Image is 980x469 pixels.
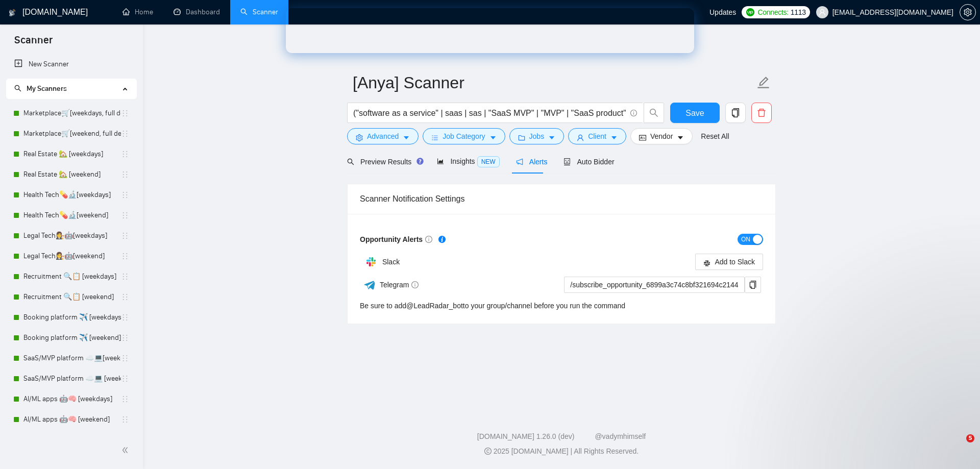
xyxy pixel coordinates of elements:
button: Save [670,103,720,123]
img: logo [9,5,16,21]
span: Preview Results [347,158,421,166]
span: Updates [709,8,736,16]
input: Search Freelance Jobs... [353,107,626,119]
a: Booking platform ✈️ [weekdays] [23,307,121,328]
span: holder [121,313,129,322]
span: idcard [639,134,646,141]
li: Legal Tech👩‍⚖️🤖[weekdays] [6,226,136,246]
a: SaaS/MVP platform ☁️💻 [weekend] [23,368,121,389]
span: copyright [484,448,492,455]
span: holder [121,130,129,138]
span: slack [703,259,710,266]
span: Insights [437,157,499,165]
span: search [347,158,354,165]
span: holder [121,395,129,403]
span: delete [752,108,771,117]
button: copy [745,277,761,293]
img: hpQkSZIkSZIkSZIkSZIkSZIkSZIkSZIkSZIkSZIkSZIkSZIkSZIkSZIkSZIkSZIkSZIkSZIkSZIkSZIkSZIkSZIkSZIkSZIkS... [361,252,381,272]
li: AI/ML apps 🤖🧠 [weekend] [6,409,136,430]
a: Recruitment 🔍📋 [weekend] [23,287,121,307]
li: Real Estate 🏡 [weekend] [6,164,136,185]
li: AI/ML apps 🤖🧠 [weekdays] [6,389,136,409]
a: @LeadRadar_bot [406,302,463,310]
span: area-chart [437,158,444,165]
span: caret-down [403,134,410,141]
li: Health Tech💊🔬[weekend] [6,205,136,226]
input: Scanner name... [353,70,755,95]
button: search [644,103,664,123]
a: homeHome [122,8,153,16]
span: bars [431,134,438,141]
span: Jobs [529,131,545,142]
span: Telegram [380,281,419,289]
div: Scanner Notification Settings [360,184,763,213]
div: Tooltip anchor [415,157,425,166]
span: holder [121,109,129,117]
span: caret-down [548,134,555,141]
a: Legal Tech👩‍⚖️🤖[weekend] [23,246,121,266]
a: Real Estate 🏡 [weekdays] [23,144,121,164]
button: folderJobscaret-down [509,128,565,144]
span: Add to Slack [715,256,755,267]
li: Real Estate 🏡 [weekdays] [6,144,136,164]
span: robot [563,158,571,165]
div: Tooltip anchor [437,235,447,244]
span: Slack [382,258,400,266]
a: Legal Tech👩‍⚖️🤖[weekdays] [23,226,121,246]
span: holder [121,375,129,383]
iframe: Intercom live chat [945,434,970,459]
a: AI/ML apps 🤖🧠 [weekdays] [23,389,121,409]
span: caret-down [677,134,684,141]
a: Health Tech💊🔬[weekdays] [23,185,121,205]
a: Marketplace🛒[weekdays, full description] [23,103,121,124]
a: Booking platform ✈️ [weekend] [23,328,121,348]
span: user [577,134,584,141]
li: SaaS/MVP platform ☁️💻[weekdays] [6,348,136,368]
span: search [644,108,664,117]
span: Save [685,107,704,119]
span: copy [745,281,761,289]
span: setting [356,134,363,141]
span: folder [518,134,525,141]
span: holder [121,293,129,301]
img: upwork-logo.png [746,8,754,16]
a: [DOMAIN_NAME] 1.26.0 (dev) [477,432,575,440]
span: notification [516,158,523,165]
span: holder [121,273,129,281]
a: dashboardDashboard [174,8,220,16]
span: Alerts [516,158,548,166]
li: Marketplace🛒[weekdays, full description] [6,103,136,124]
button: delete [751,103,772,123]
span: My Scanners [27,84,67,93]
span: holder [121,191,129,199]
span: 1113 [791,7,806,18]
a: searchScanner [240,8,278,16]
span: holder [121,354,129,362]
li: New Scanner [6,54,136,75]
span: Vendor [650,131,673,142]
button: barsJob Categorycaret-down [423,128,505,144]
li: Recruitment 🔍📋 [weekend] [6,287,136,307]
span: holder [121,415,129,424]
span: Client [588,131,606,142]
span: user [819,9,826,16]
a: setting [960,8,976,16]
span: caret-down [610,134,618,141]
span: Connects: [757,7,788,18]
button: copy [725,103,746,123]
span: Opportunity Alerts [360,235,432,243]
a: Reset All [701,131,729,142]
span: setting [960,8,975,16]
a: New Scanner [14,54,128,75]
span: holder [121,170,129,179]
a: Marketplace🛒[weekend, full description] [23,124,121,144]
iframe: Intercom live chat баннер [286,8,694,53]
div: Be sure to add to your group/channel before you run the command [360,300,625,311]
span: 5 [966,434,974,442]
span: Advanced [367,131,399,142]
span: search [14,85,21,92]
span: Scanner [6,33,61,54]
span: holder [121,232,129,240]
span: info-circle [411,281,419,288]
li: Booking platform ✈️ [weekend] [6,328,136,348]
